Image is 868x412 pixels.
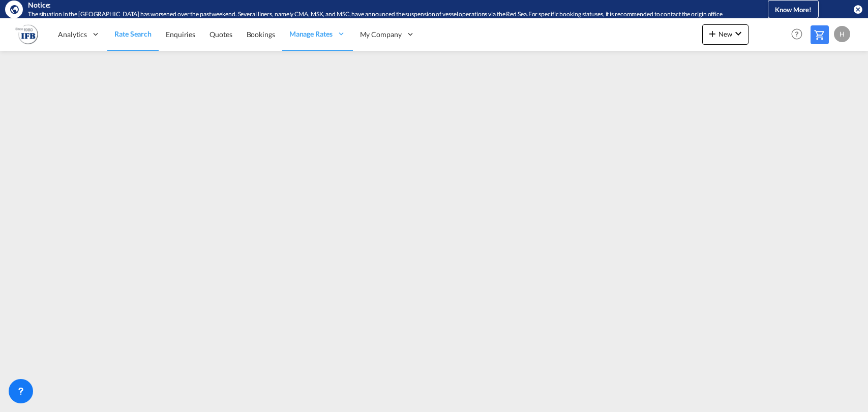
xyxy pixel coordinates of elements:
md-icon: icon-plus 400-fg [706,27,719,40]
span: Know More! [775,6,812,14]
a: Bookings [240,18,282,51]
span: Rate Search [114,29,152,38]
button: icon-close-circle [853,4,863,14]
div: Help [788,25,811,44]
span: Analytics [58,29,87,40]
div: My Company [353,18,422,51]
div: Manage Rates [282,18,353,51]
a: Quotes [202,18,239,51]
div: H [834,26,850,42]
div: The situation in the Red Sea has worsened over the past weekend. Several liners, namely CMA, MSK,... [28,10,734,19]
span: Quotes [209,30,232,39]
div: Analytics [51,18,107,51]
md-icon: icon-earth [9,4,19,14]
span: Bookings [247,30,275,39]
a: Rate Search [107,18,159,51]
md-icon: icon-chevron-down [732,27,744,40]
span: New [706,30,744,38]
img: b628ab10256c11eeb52753acbc15d091.png [15,23,38,46]
a: Enquiries [159,18,202,51]
span: My Company [360,29,402,40]
span: Enquiries [166,30,195,39]
span: Manage Rates [289,29,333,39]
button: icon-plus 400-fgNewicon-chevron-down [702,24,749,45]
span: Help [788,25,805,43]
